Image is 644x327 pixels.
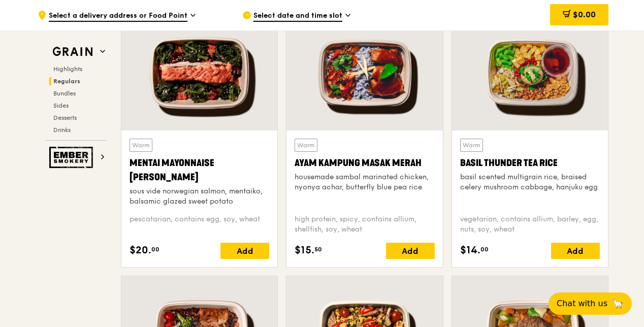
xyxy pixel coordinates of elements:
button: Chat with us🦙 [549,292,632,315]
div: pescatarian, contains egg, soy, wheat [130,214,269,235]
div: Add [386,243,435,259]
span: Highlights [53,66,82,73]
span: 50 [314,245,322,253]
span: $0.00 [573,10,596,19]
img: Ember Smokery web logo [49,147,96,168]
div: sous vide norwegian salmon, mentaiko, balsamic glazed sweet potato [130,186,269,207]
span: Desserts [53,114,77,121]
div: housemade sambal marinated chicken, nyonya achar, butterfly blue pea rice [295,172,434,192]
span: 00 [151,245,159,253]
span: Sides [53,102,69,109]
div: Warm [460,139,483,152]
span: Drinks [53,126,71,134]
div: vegetarian, contains allium, barley, egg, nuts, soy, wheat [460,214,600,235]
div: Add [220,243,269,259]
span: 00 [480,245,489,253]
div: Warm [295,139,317,152]
span: Select a delivery address or Food Point [49,11,187,22]
span: $14. [460,243,480,258]
span: $15. [295,243,314,258]
span: $20. [130,243,151,258]
div: high protein, spicy, contains allium, shellfish, soy, wheat [295,214,434,235]
div: Add [551,243,600,259]
div: Basil Thunder Tea Rice [460,156,600,170]
span: Regulars [53,78,80,85]
div: Mentai Mayonnaise [PERSON_NAME] [130,156,269,184]
span: 🦙 [611,298,624,310]
div: Warm [130,139,152,152]
span: Bundles [53,90,76,97]
span: Chat with us [557,298,607,310]
div: basil scented multigrain rice, braised celery mushroom cabbage, hanjuku egg [460,172,600,192]
span: Select date and time slot [253,11,342,22]
img: Grain web logo [49,43,96,61]
div: Ayam Kampung Masak Merah [295,156,434,170]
